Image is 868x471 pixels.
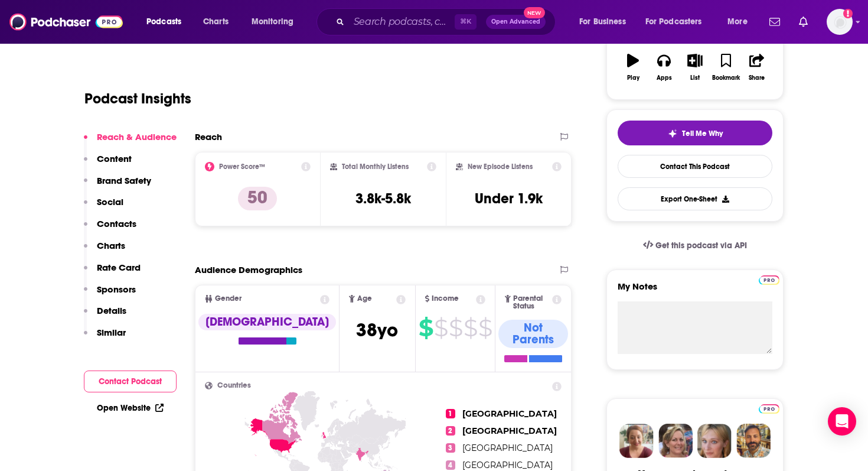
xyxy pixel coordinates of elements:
p: Content [97,153,132,164]
svg: Add a profile image [843,9,853,18]
span: Age [357,295,372,303]
p: Similar [97,327,126,338]
a: Pro website [759,402,779,414]
a: Pro website [759,274,779,285]
span: 38 yo [356,319,398,342]
span: 2 [446,426,455,436]
span: Get this podcast via API [655,241,747,251]
h2: Power Score™ [219,163,265,171]
label: My Notes [618,281,772,301]
input: Search podcasts, credits, & more... [349,12,455,31]
button: Apps [648,46,679,89]
span: Countries [217,382,251,389]
a: Open Website [97,403,164,413]
span: 1 [446,409,455,418]
span: ⌘ K [455,14,477,30]
span: Open Advanced [491,19,540,25]
span: $ [419,319,433,337]
button: Play [618,46,648,89]
a: Show notifications dropdown [794,12,812,32]
img: Sydney Profile [619,424,654,458]
button: Contact Podcast [84,371,177,392]
p: Sponsors [97,284,136,295]
span: [GEOGRAPHIC_DATA] [462,443,553,453]
span: $ [464,319,477,337]
button: Reach & Audience [84,131,177,153]
div: Bookmark [712,74,740,82]
span: Tell Me Why [682,129,723,138]
img: Podchaser - Follow, Share and Rate Podcasts [9,11,123,33]
span: [GEOGRAPHIC_DATA] [462,425,557,436]
button: Open AdvancedNew [486,15,546,29]
h2: New Episode Listens [468,163,533,171]
p: Details [97,305,126,316]
span: Podcasts [146,14,181,30]
h2: Audience Demographics [195,264,302,275]
div: Play [627,74,639,82]
img: Jon Profile [736,424,771,458]
span: $ [434,319,448,337]
button: Sponsors [84,284,136,306]
span: New [524,7,545,18]
button: Export One-Sheet [618,187,772,210]
span: Logged in as danikarchmer [827,9,853,35]
button: Contacts [84,218,136,240]
p: Brand Safety [97,175,151,186]
a: Contact This Podcast [618,155,772,178]
button: Rate Card [84,262,141,284]
div: Not Parents [498,320,568,348]
span: [GEOGRAPHIC_DATA] [462,460,553,470]
button: Content [84,153,132,175]
button: open menu [638,12,719,31]
p: Social [97,196,123,207]
button: Bookmark [710,46,741,89]
p: Charts [97,240,125,251]
button: Share [742,46,772,89]
button: Social [84,196,123,218]
button: tell me why sparkleTell Me Why [618,121,772,145]
button: Similar [84,327,126,349]
span: Parental Status [513,295,550,310]
img: Barbara Profile [658,424,693,458]
span: Gender [215,295,242,303]
p: 50 [238,187,277,210]
img: Podchaser Pro [759,404,779,414]
p: Contacts [97,218,136,229]
p: Rate Card [97,262,141,273]
button: open menu [571,12,641,31]
button: open menu [243,12,309,31]
span: Charts [203,14,229,30]
button: Details [84,305,126,327]
span: [GEOGRAPHIC_DATA] [462,408,557,419]
img: tell me why sparkle [668,129,677,138]
img: User Profile [827,9,853,35]
h2: Reach [195,131,222,142]
a: Show notifications dropdown [765,12,785,32]
span: 4 [446,460,455,470]
div: Search podcasts, credits, & more... [328,8,567,35]
button: List [680,46,710,89]
span: For Podcasters [645,14,702,30]
h3: 3.8k-5.8k [355,190,411,207]
a: Charts [195,12,236,31]
button: Charts [84,240,125,262]
h1: Podcast Insights [84,90,191,108]
span: 3 [446,443,455,453]
span: For Business [579,14,626,30]
div: List [690,74,700,82]
h2: Total Monthly Listens [342,163,409,171]
span: Monitoring [252,14,293,30]
p: Reach & Audience [97,131,177,142]
div: Share [749,74,765,82]
div: Open Intercom Messenger [828,407,856,436]
span: More [727,14,748,30]
button: Show profile menu [827,9,853,35]
h3: Under 1.9k [475,190,543,207]
a: Get this podcast via API [634,231,756,260]
button: Brand Safety [84,175,151,197]
button: open menu [719,12,762,31]
button: open menu [138,12,197,31]
span: $ [449,319,462,337]
img: Jules Profile [697,424,732,458]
